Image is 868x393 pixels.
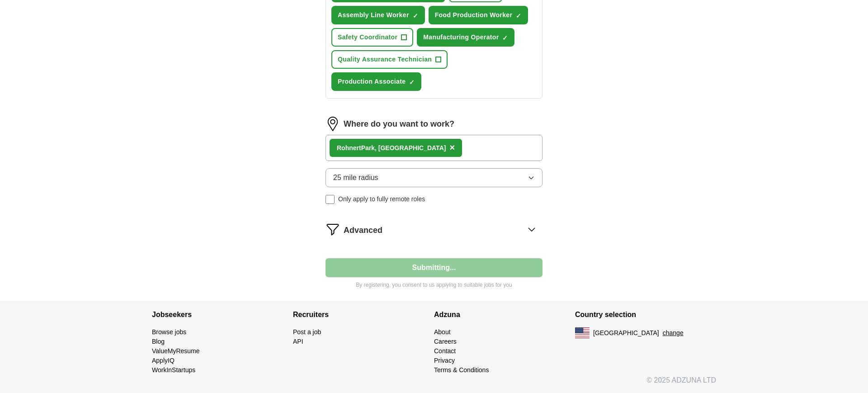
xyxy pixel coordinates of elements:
[417,28,514,47] button: Manufacturing Operator✓
[293,328,321,336] a: Post a job
[593,328,659,338] span: [GEOGRAPHIC_DATA]
[152,328,186,336] a: Browse jobs
[331,50,448,69] button: Quality Assurance Technician
[337,143,446,153] div: Park, [GEOGRAPHIC_DATA]
[325,258,542,277] button: Submitting...
[338,77,406,86] span: Production Associate
[338,194,425,204] span: Only apply to fully remote roles
[337,144,361,152] strong: Rohnert
[152,366,195,374] a: WorkInStartups
[152,338,165,345] a: Blog
[502,34,508,42] span: ✓
[333,172,378,183] span: 25 mile radius
[434,366,489,374] a: Terms & Conditions
[413,12,418,19] span: ✓
[344,224,382,237] span: Advanced
[575,327,590,338] img: US flag
[338,33,397,42] span: Safety Coordinator
[449,141,455,155] button: ×
[434,328,451,336] a: About
[663,328,684,338] button: change
[435,10,513,20] span: Food Production Worker
[325,195,335,204] input: Only apply to fully remote roles
[152,347,200,355] a: ValueMyResume
[331,72,421,91] button: Production Associate✓
[423,33,499,42] span: Manufacturing Operator
[449,142,455,152] span: ×
[434,338,457,345] a: Careers
[516,12,521,19] span: ✓
[331,28,413,47] button: Safety Coordinator
[409,79,415,86] span: ✓
[145,375,723,393] div: © 2025 ADZUNA LTD
[575,302,716,327] h4: Country selection
[325,281,542,289] p: By registering, you consent to us applying to suitable jobs for you
[338,55,432,64] span: Quality Assurance Technician
[325,117,340,131] img: location.png
[434,347,456,355] a: Contact
[325,168,542,187] button: 25 mile radius
[344,118,454,130] label: Where do you want to work?
[429,6,528,24] button: Food Production Worker✓
[338,10,409,20] span: Assembly Line Worker
[325,222,340,237] img: filter
[293,338,303,345] a: API
[152,357,175,364] a: ApplyIQ
[434,357,455,364] a: Privacy
[331,6,425,24] button: Assembly Line Worker✓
